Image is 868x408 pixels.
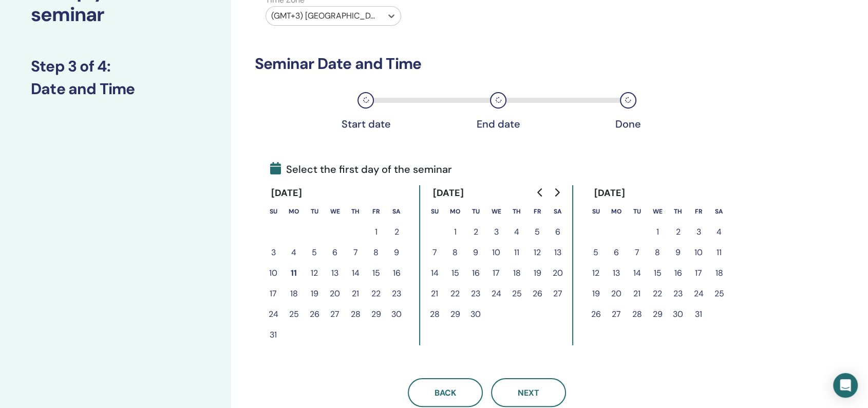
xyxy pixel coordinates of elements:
button: 13 [606,263,627,283]
button: 5 [527,222,548,242]
th: Saturday [709,201,729,222]
button: 7 [424,242,445,263]
button: 30 [465,304,486,325]
button: 27 [606,304,627,325]
button: 26 [304,304,325,325]
button: 9 [386,242,407,263]
button: Next [491,378,566,407]
button: 2 [386,222,407,242]
button: 14 [424,263,445,283]
th: Saturday [386,201,407,222]
button: 15 [445,263,465,283]
th: Tuesday [304,201,325,222]
button: 20 [606,283,627,304]
th: Sunday [424,201,445,222]
span: Back [435,387,456,398]
button: 12 [304,263,325,283]
button: 22 [445,283,465,304]
button: 1 [445,222,465,242]
button: 27 [548,283,568,304]
th: Thursday [506,201,527,222]
button: 2 [668,222,688,242]
th: Monday [606,201,627,222]
button: 18 [506,263,527,283]
button: 27 [325,304,345,325]
button: 11 [506,242,527,263]
button: 16 [465,263,486,283]
button: 9 [465,242,486,263]
div: Done [602,118,654,130]
button: 30 [668,304,688,325]
button: 23 [465,283,486,304]
button: 6 [606,242,627,263]
th: Friday [366,201,386,222]
button: 4 [506,222,527,242]
span: Next [518,387,539,398]
th: Wednesday [647,201,668,222]
button: 24 [688,283,709,304]
button: 2 [465,222,486,242]
button: 6 [548,222,568,242]
button: 8 [366,242,386,263]
th: Wednesday [486,201,506,222]
button: 23 [386,283,407,304]
button: 18 [709,263,729,283]
button: 25 [506,283,527,304]
button: 20 [548,263,568,283]
button: 8 [445,242,465,263]
button: 16 [386,263,407,283]
div: [DATE] [263,185,311,201]
button: 29 [445,304,465,325]
button: 1 [647,222,668,242]
th: Monday [284,201,304,222]
button: 11 [709,242,729,263]
button: Go to previous month [532,182,549,203]
button: 6 [325,242,345,263]
h3: Date and Time [31,80,200,98]
th: Sunday [263,201,284,222]
button: 29 [647,304,668,325]
th: Sunday [586,201,606,222]
button: 15 [366,263,386,283]
th: Thursday [345,201,366,222]
span: Select the first day of the seminar [270,162,452,177]
button: 8 [647,242,668,263]
button: 21 [424,283,445,304]
button: 12 [527,242,548,263]
button: 1 [366,222,386,242]
th: Wednesday [325,201,345,222]
button: 9 [668,242,688,263]
th: Thursday [668,201,688,222]
button: 28 [627,304,647,325]
button: 30 [386,304,407,325]
button: 31 [688,304,709,325]
button: 26 [527,283,548,304]
button: 5 [586,242,606,263]
button: 17 [688,263,709,283]
button: 7 [627,242,647,263]
button: 4 [709,222,729,242]
button: 15 [647,263,668,283]
div: Open Intercom Messenger [833,373,858,398]
div: End date [473,118,524,130]
div: [DATE] [424,185,472,201]
button: 10 [688,242,709,263]
button: 28 [424,304,445,325]
th: Tuesday [627,201,647,222]
button: 17 [486,263,506,283]
button: 26 [586,304,606,325]
button: 17 [263,283,284,304]
button: 14 [627,263,647,283]
button: 23 [668,283,688,304]
button: 19 [527,263,548,283]
th: Monday [445,201,465,222]
th: Friday [688,201,709,222]
button: 18 [284,283,304,304]
button: 25 [284,304,304,325]
button: 24 [486,283,506,304]
th: Friday [527,201,548,222]
button: 10 [486,242,506,263]
button: 22 [647,283,668,304]
th: Saturday [548,201,568,222]
button: 20 [325,283,345,304]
